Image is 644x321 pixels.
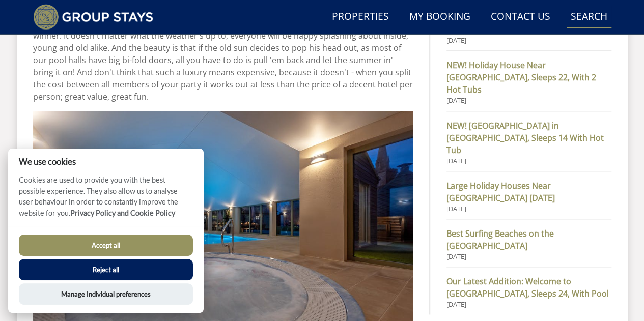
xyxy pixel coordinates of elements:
a: Best Surfing Beaches on the [GEOGRAPHIC_DATA] [DATE] [446,227,611,261]
img: Group Stays [33,4,154,30]
small: [DATE] [446,96,611,105]
a: NEW! [GEOGRAPHIC_DATA] in [GEOGRAPHIC_DATA], Sleeps 14 With Hot Tub [DATE] [446,120,611,166]
a: Large Holiday Houses Near [GEOGRAPHIC_DATA] [DATE] [DATE] [446,180,611,214]
h2: We use cookies [8,157,204,166]
strong: Best Surfing Beaches on the [GEOGRAPHIC_DATA] [446,227,611,252]
a: Our Latest Addition: Welcome to [GEOGRAPHIC_DATA], Sleeps 24, With Pool [DATE] [446,275,611,309]
strong: Our Latest Addition: Welcome to [GEOGRAPHIC_DATA], Sleeps 24, With Pool [446,275,611,300]
a: My Booking [405,6,474,28]
strong: NEW! Holiday House Near [GEOGRAPHIC_DATA], Sleeps 22, With 2 Hot Tubs [446,59,611,96]
a: Privacy Policy and Cookie Policy [70,209,175,217]
small: [DATE] [446,252,611,261]
strong: Large Holiday Houses Near [GEOGRAPHIC_DATA] [DATE] [446,180,611,204]
button: Reject all [19,259,193,280]
a: Search [567,6,611,28]
a: NEW! Holiday House Near [GEOGRAPHIC_DATA], Sleeps 22, With 2 Hot Tubs [DATE] [446,59,611,105]
small: [DATE] [446,300,611,309]
small: [DATE] [446,156,611,166]
strong: NEW! [GEOGRAPHIC_DATA] in [GEOGRAPHIC_DATA], Sleeps 14 With Hot Tub [446,120,611,156]
a: Contact Us [487,6,554,28]
a: Properties [328,6,393,28]
button: Manage Individual preferences [19,283,193,305]
p: Cookies are used to provide you with the best possible experience. They also allow us to analyse ... [8,174,204,226]
small: [DATE] [446,36,611,45]
small: [DATE] [446,204,611,214]
p: Pick a large group holiday home with an indoor swimming pool and you know you're onto a winner. I... [33,17,413,103]
button: Accept all [19,235,193,256]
